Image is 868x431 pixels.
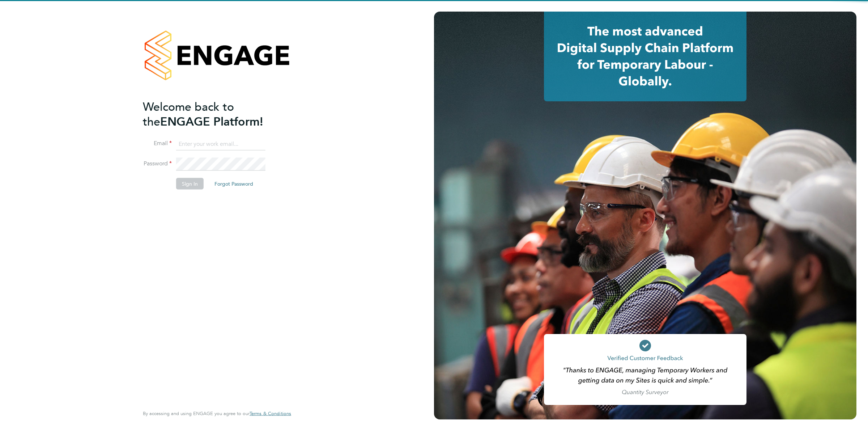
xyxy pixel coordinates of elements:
a: Terms & Conditions [250,411,291,417]
label: Email [143,140,172,147]
span: Welcome back to the [143,100,234,128]
span: By accessing and using ENGAGE you agree to our [143,410,291,417]
button: Sign In [176,178,204,190]
input: Enter your work email... [176,138,265,151]
label: Password [143,160,172,168]
h2: ENGAGE Platform! [143,99,284,129]
button: Forgot Password [209,178,259,190]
